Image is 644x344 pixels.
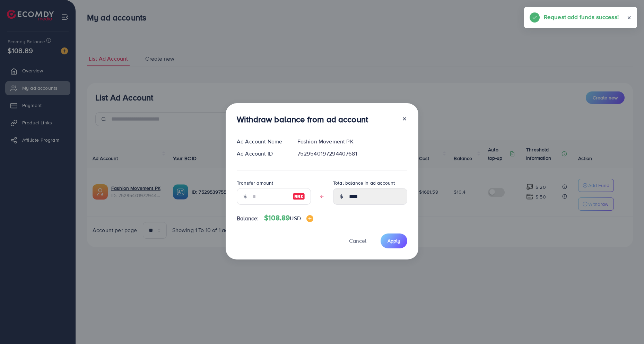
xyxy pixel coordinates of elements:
div: Ad Account ID [231,150,292,158]
label: Transfer amount [237,179,273,186]
h3: Withdraw balance from ad account [237,114,368,124]
h4: $108.89 [264,214,313,222]
h5: Request add funds success! [544,12,619,21]
button: Cancel [340,233,375,248]
span: Balance: [237,214,259,222]
label: Total balance in ad account [333,179,395,186]
img: image [306,215,313,222]
div: 7529540197294407681 [292,150,413,158]
span: Cancel [349,237,366,245]
span: USD [290,214,301,222]
span: Apply [388,237,400,244]
button: Apply [381,233,407,248]
div: Ad Account Name [231,138,292,145]
img: image [293,192,305,201]
iframe: Chat [615,313,639,339]
div: Fashion Movement PK [292,138,413,145]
